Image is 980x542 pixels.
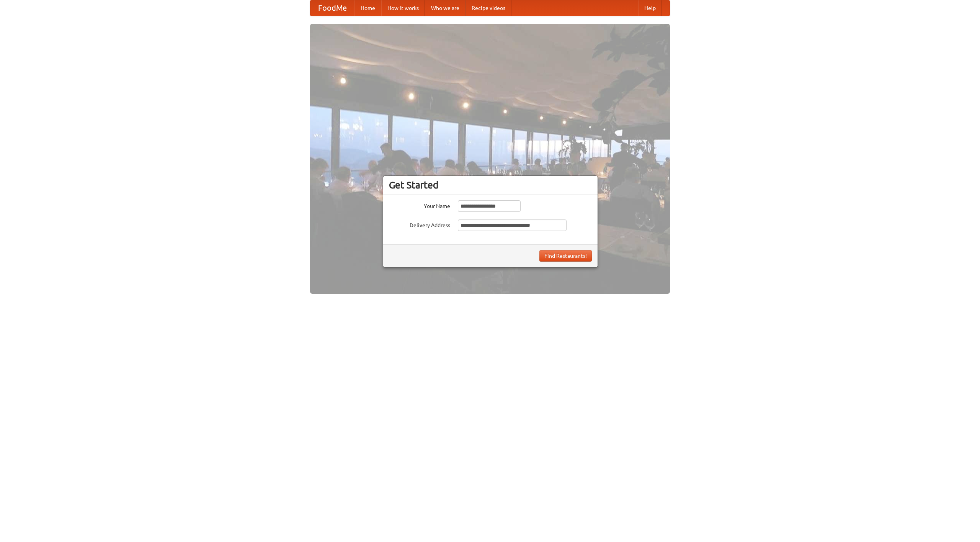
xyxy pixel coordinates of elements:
a: FoodMe [310,0,354,16]
label: Delivery Address [389,219,450,229]
button: Find Restaurants! [539,250,592,262]
a: Help [638,0,662,16]
a: Who we are [425,0,465,16]
label: Your Name [389,200,450,210]
a: Recipe videos [465,0,511,16]
h3: Get Started [389,179,592,191]
a: How it works [381,0,425,16]
a: Home [354,0,381,16]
